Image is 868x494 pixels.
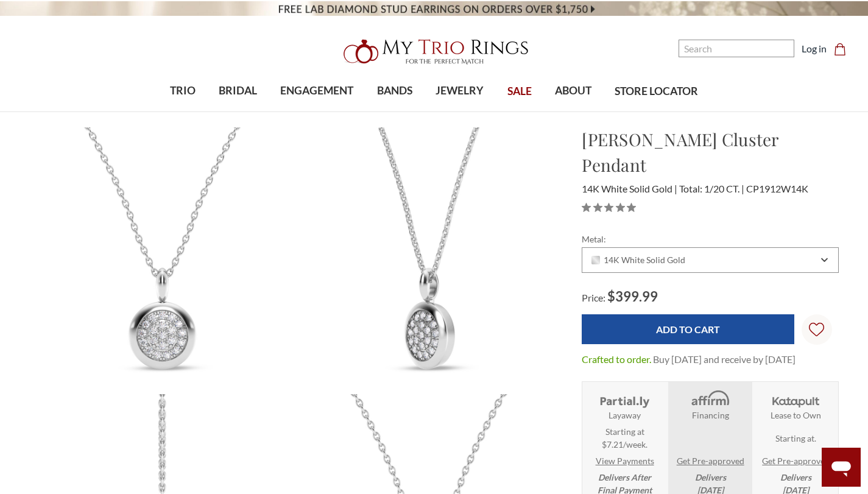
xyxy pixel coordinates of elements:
[802,314,832,345] a: Wish Lists
[692,409,729,422] strong: Financing
[232,111,244,112] button: submenu toggle
[582,352,651,367] dt: Crafted to order.
[582,292,605,303] span: Price:
[591,255,685,265] span: 14K White Solid Gold
[677,454,744,467] a: Get Pre-approved
[762,454,830,467] a: Get Pre-approved
[582,314,794,344] input: Add to Cart
[207,71,269,111] a: BRIDAL
[170,83,196,99] span: TRIO
[219,83,257,99] span: BRIDAL
[495,72,543,111] a: SALE
[177,111,189,112] button: submenu toggle
[30,127,295,393] img: Photo of Cary 1/20 Carat T.W. Lab Grown Diamond Pendant 14K White Gold [CP1912W]
[507,83,532,99] span: SALE
[582,233,839,245] label: Metal:
[653,352,796,367] dd: Buy [DATE] and receive by [DATE]
[602,425,647,451] span: Starting at $7.21/week.
[377,83,412,99] span: BANDS
[582,247,839,273] div: Combobox
[582,127,839,178] h1: [PERSON_NAME] Cluster Pendant
[615,83,698,99] span: STORE LOCATOR
[555,83,591,99] span: ABOUT
[679,40,794,57] input: Search
[746,183,808,194] span: CP1912W14K
[771,409,821,422] strong: Lease to Own
[297,127,562,393] img: Photo of Cary 1/20 Carat T.W. Lab Grown Diamond Pendant 14K White Gold [CP1912W]
[834,41,853,56] a: Cart with 0 items
[609,409,641,422] strong: Layaway
[683,389,738,409] img: Affirm
[252,32,616,71] a: My Trio Rings
[598,389,652,409] img: Layaway
[809,284,824,375] svg: Wish Lists
[424,71,495,111] a: JEWELRY
[607,288,658,305] span: $399.99
[775,432,816,445] span: Starting at .
[454,111,466,112] button: submenu toggle
[834,43,846,55] svg: cart.cart_preview
[337,32,532,71] img: My Trio Rings
[280,83,353,99] span: ENGAGEMENT
[769,389,823,409] img: Katapult
[365,71,424,111] a: BANDS
[679,183,744,194] span: Total: 1/20 CT.
[582,183,677,194] span: 14K White Solid Gold
[269,71,365,111] a: ENGAGEMENT
[567,111,579,112] button: submenu toggle
[603,72,710,111] a: STORE LOCATOR
[158,71,207,111] a: TRIO
[543,71,603,111] a: ABOUT
[436,83,484,99] span: JEWELRY
[596,454,654,467] a: View Payments
[311,111,323,112] button: submenu toggle
[802,41,827,56] a: Log in
[389,111,401,112] button: submenu toggle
